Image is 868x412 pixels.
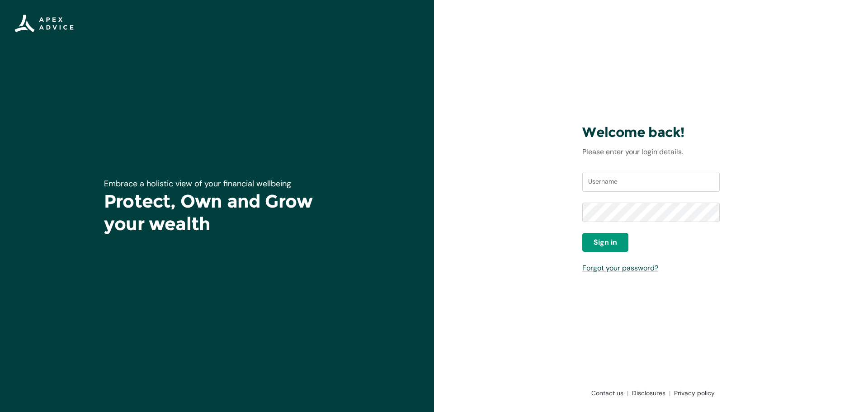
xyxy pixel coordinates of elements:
h1: Protect, Own and Grow your wealth [104,190,330,235]
a: Contact us [588,388,628,398]
span: Embrace a holistic view of your financial wellbeing [104,178,291,189]
a: Privacy policy [670,388,715,398]
button: Sign in [582,233,628,252]
input: Username [582,172,720,192]
span: Sign in [594,237,617,248]
a: Disclosures [628,388,670,398]
a: Forgot your password? [582,263,658,273]
p: Please enter your login details. [582,147,720,157]
h3: Welcome back! [582,124,720,141]
img: Apex Advice Group [14,14,74,33]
